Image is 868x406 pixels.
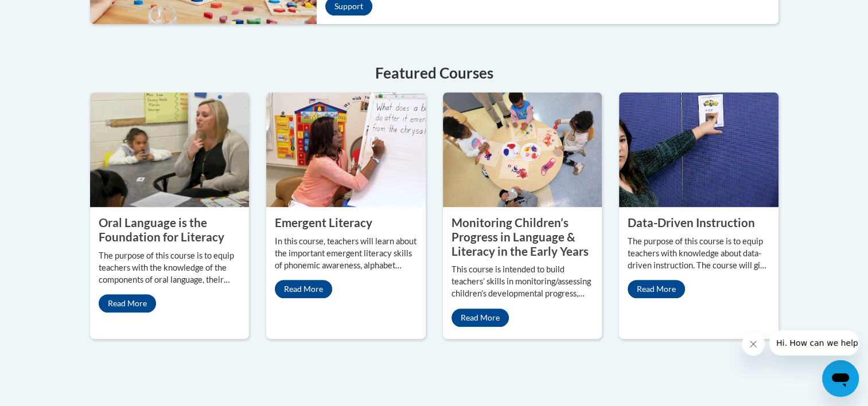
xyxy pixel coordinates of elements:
property: Monitoring Children’s Progress in Language & Literacy in the Early Years [451,216,589,257]
img: Monitoring Children’s Progress in Language & Literacy in the Early Years [443,92,602,207]
a: Read More [451,309,509,327]
property: Emergent Literacy [275,216,372,229]
p: The purpose of this course is to equip teachers with the knowledge of the components of oral lang... [99,250,241,286]
span: Hi. How can we help? [7,8,93,17]
h4: Featured Courses [90,62,779,84]
property: Data-Driven Instruction [628,216,755,229]
a: Read More [99,294,156,313]
iframe: Close message [742,333,765,356]
p: The purpose of this course is to equip teachers with knowledge about data-driven instruction. The... [628,236,770,272]
img: Emergent Literacy [266,92,426,207]
property: Oral Language is the Foundation for Literacy [99,216,224,244]
p: In this course, teachers will learn about the important emergent literacy skills of phonemic awar... [275,236,417,272]
iframe: Message from company [769,330,859,356]
img: Data-Driven Instruction [619,92,779,207]
img: Oral Language is the Foundation for Literacy [90,92,250,207]
a: Read More [628,280,685,298]
a: Read More [275,280,332,298]
p: This course is intended to build teachers’ skills in monitoring/assessing children’s developmenta... [451,264,594,300]
iframe: Button to launch messaging window [822,360,859,397]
